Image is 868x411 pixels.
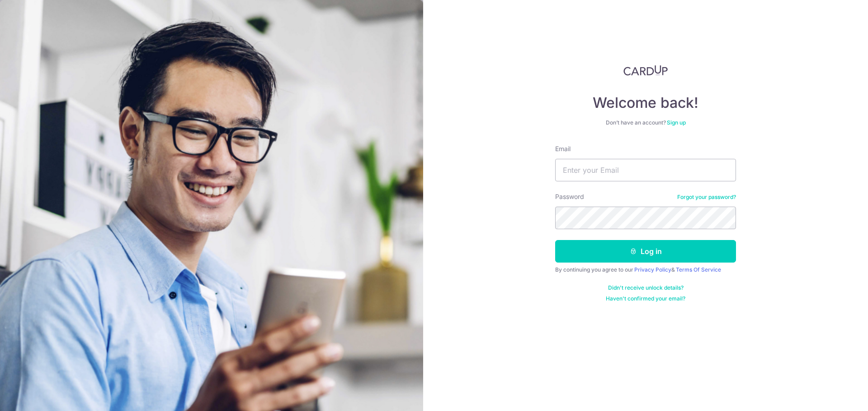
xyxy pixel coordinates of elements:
input: Enter your Email [555,159,736,181]
div: Don’t have an account? [555,119,736,126]
label: Email [555,144,571,153]
img: CardUp Logo [623,65,668,76]
a: Forgot your password? [677,194,736,201]
a: Didn't receive unlock details? [608,284,684,291]
div: By continuing you agree to our & [555,266,736,273]
a: Terms Of Service [676,266,721,273]
button: Log in [555,240,736,263]
a: Sign up [667,119,686,126]
a: Privacy Policy [634,266,671,273]
h4: Welcome back! [555,94,736,112]
label: Password [555,192,584,201]
a: Haven't confirmed your email? [606,295,685,302]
